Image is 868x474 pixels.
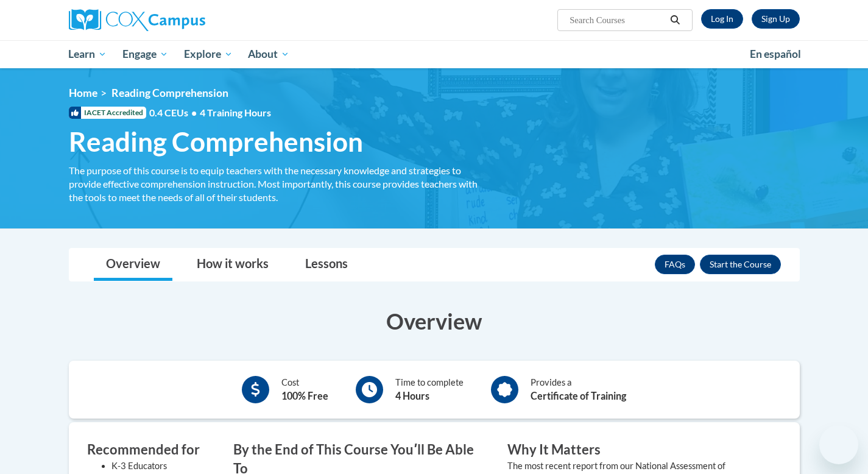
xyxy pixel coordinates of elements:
span: About [248,47,289,62]
div: Time to complete [395,376,464,403]
iframe: Button to launch messaging window [819,425,858,464]
h3: Recommended for [87,440,215,459]
img: Cox Campus [69,9,205,31]
a: Learn [61,40,115,68]
span: Learn [68,47,107,62]
h3: Why It Matters [507,440,763,459]
span: • [191,107,197,118]
h3: Overview [69,306,800,336]
div: Main menu [51,40,818,68]
span: Reading Comprehension [69,126,363,158]
a: Engage [115,40,176,68]
button: Enroll [700,255,781,274]
b: 100% Free [281,390,328,401]
a: How it works [185,249,281,281]
a: Log In [701,9,743,29]
span: En español [750,48,801,60]
span: Engage [122,47,168,62]
li: K-3 Educators [111,459,215,473]
a: Explore [176,40,241,68]
span: 4 Training Hours [200,107,271,118]
div: The purpose of this course is to equip teachers with the necessary knowledge and strategies to pr... [69,164,489,204]
a: Cox Campus [69,9,300,31]
a: Home [69,87,97,99]
span: IACET Accredited [69,107,146,119]
span: Reading Comprehension [111,87,228,99]
div: Cost [281,376,328,403]
a: About [240,40,297,68]
span: Explore [184,47,233,62]
button: Search [666,13,684,27]
div: Provides a [531,376,626,403]
a: Lessons [293,249,360,281]
a: Overview [94,249,172,281]
a: FAQs [655,255,695,274]
span: 0.4 CEUs [149,106,271,119]
a: En español [742,41,809,67]
b: 4 Hours [395,390,429,401]
input: Search Courses [568,13,666,27]
a: Register [752,9,800,29]
b: Certificate of Training [531,390,626,401]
